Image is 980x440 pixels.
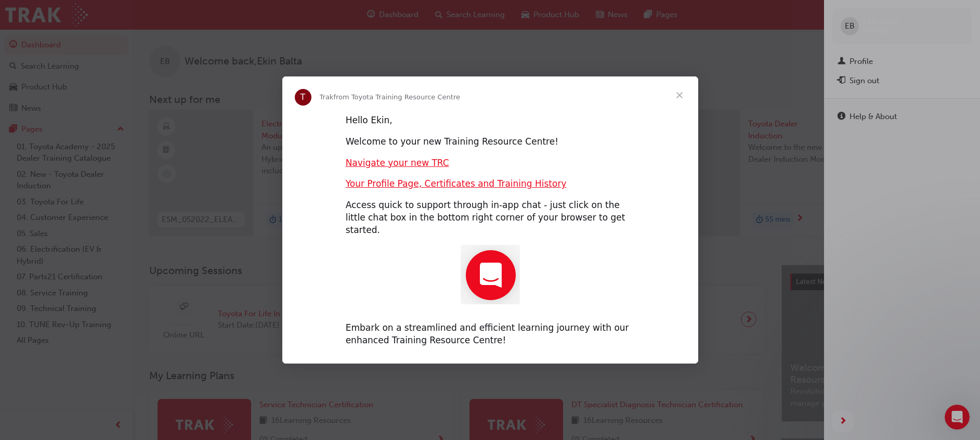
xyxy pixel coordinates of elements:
[333,93,460,101] span: from Toyota Training Resource Centre
[346,199,635,236] div: Access quick to support through in-app chat - just click on the little chat box in the bottom rig...
[346,322,635,347] div: Embark on a streamlined and efficient learning journey with our enhanced Training Resource Centre!
[346,114,635,127] div: Hello Ekin,
[295,89,311,106] div: Profile image for Trak
[346,136,635,148] div: Welcome to your new Training Resource Centre!
[320,93,334,101] span: Trak
[346,178,567,189] a: Your Profile Page, Certificates and Training History
[661,76,698,114] span: Close
[346,158,449,168] a: Navigate your new TRC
